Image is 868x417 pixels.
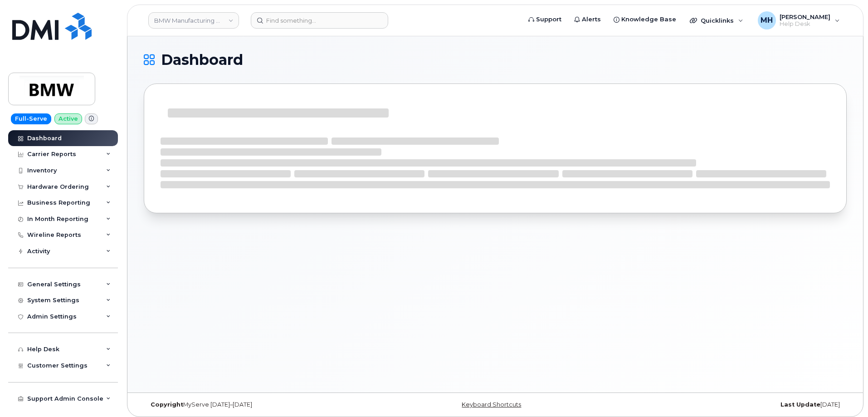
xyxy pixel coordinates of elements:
[780,401,820,408] strong: Last Update
[161,53,243,67] span: Dashboard
[612,401,847,408] div: [DATE]
[151,401,183,408] strong: Copyright
[144,401,378,408] div: MyServe [DATE]–[DATE]
[462,401,521,408] a: Keyboard Shortcuts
